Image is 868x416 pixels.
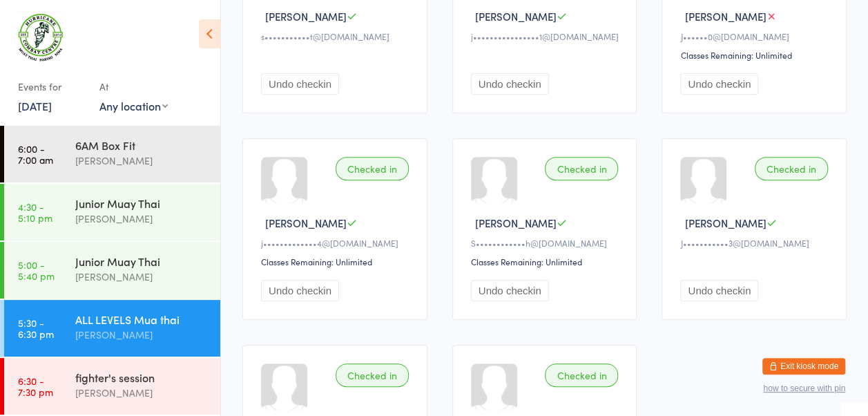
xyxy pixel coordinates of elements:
[18,201,52,223] time: 4:30 - 5:10 pm
[261,256,413,267] div: Classes Remaining: Unlimited
[475,216,557,230] span: [PERSON_NAME]
[471,256,623,267] div: Classes Remaining: Unlimited
[75,138,209,153] div: 6AM Box Fit
[680,73,758,95] button: Undo checkin
[4,184,220,240] a: 4:30 -5:10 pmJunior Muay Thai[PERSON_NAME]
[4,300,220,357] a: 5:30 -6:30 pmALL LEVELS Mua thai[PERSON_NAME]
[75,269,209,285] div: [PERSON_NAME]
[545,363,618,387] div: Checked in
[4,126,220,182] a: 6:00 -7:00 am6AM Box Fit[PERSON_NAME]
[261,30,413,42] div: s•••••••••••t@[DOMAIN_NAME]
[336,157,409,180] div: Checked in
[75,327,209,343] div: [PERSON_NAME]
[99,75,168,98] div: At
[755,157,828,180] div: Checked in
[18,375,53,397] time: 6:30 - 7:30 pm
[18,317,54,339] time: 5:30 - 6:30 pm
[471,73,549,95] button: Undo checkin
[336,363,409,387] div: Checked in
[4,242,220,299] a: 5:00 -5:40 pmJunior Muay Thai[PERSON_NAME]
[4,358,220,415] a: 6:30 -7:30 pmfighter's session[PERSON_NAME]
[684,216,766,230] span: [PERSON_NAME]
[75,211,209,227] div: [PERSON_NAME]
[261,237,413,249] div: j•••••••••••••4@[DOMAIN_NAME]
[265,216,347,230] span: [PERSON_NAME]
[471,280,549,301] button: Undo checkin
[680,237,832,249] div: J•••••••••••3@[DOMAIN_NAME]
[545,157,618,180] div: Checked in
[18,98,52,113] a: [DATE]
[471,237,623,249] div: S••••••••••••h@[DOMAIN_NAME]
[75,254,209,269] div: Junior Muay Thai
[18,259,55,281] time: 5:00 - 5:40 pm
[261,280,339,301] button: Undo checkin
[471,30,623,42] div: j••••••••••••••••1@[DOMAIN_NAME]
[75,153,209,169] div: [PERSON_NAME]
[75,196,209,211] div: Junior Muay Thai
[14,10,66,62] img: Hurricane Combat Centre
[475,9,557,23] span: [PERSON_NAME]
[18,143,53,165] time: 6:00 - 7:00 am
[684,9,766,23] span: [PERSON_NAME]
[75,385,209,401] div: [PERSON_NAME]
[680,280,758,301] button: Undo checkin
[18,75,86,98] div: Events for
[75,370,209,385] div: fighter's session
[99,98,168,113] div: Any location
[680,49,832,61] div: Classes Remaining: Unlimited
[680,30,832,42] div: J••••••0@[DOMAIN_NAME]
[261,73,339,95] button: Undo checkin
[762,358,845,375] button: Exit kiosk mode
[763,384,845,393] button: how to secure with pin
[75,312,209,327] div: ALL LEVELS Mua thai
[265,9,347,23] span: [PERSON_NAME]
